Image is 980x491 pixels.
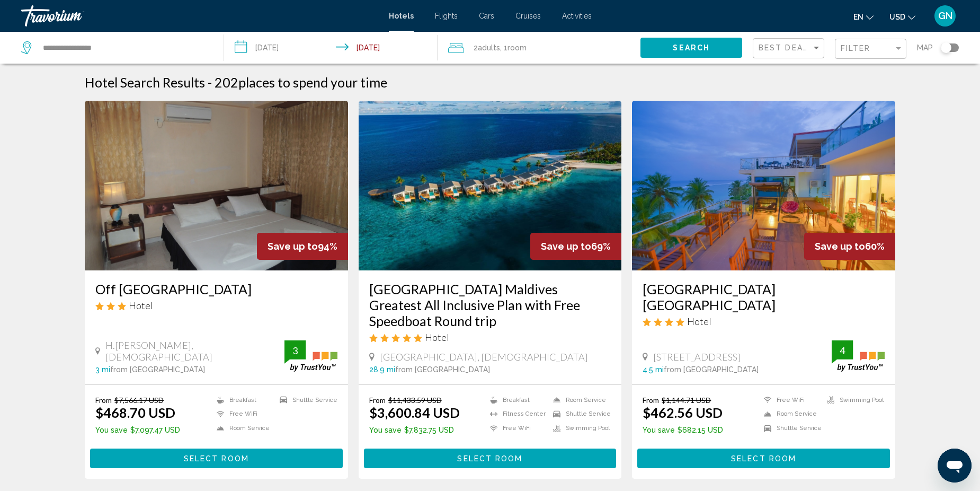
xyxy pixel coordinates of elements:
a: Select Room [90,451,343,463]
div: 60% [804,233,895,260]
p: $7,832.75 USD [369,426,460,434]
p: $682.15 USD [643,426,723,434]
a: [GEOGRAPHIC_DATA] Maldives Greatest All Inclusive Plan with Free Speedboat Round trip [369,281,611,329]
span: Save up to [541,241,591,252]
button: Check-in date: Oct 15, 2025 Check-out date: Oct 22, 2025 [224,32,438,64]
span: From [643,396,659,405]
li: Shuttle Service [759,424,822,433]
a: Select Room [637,451,890,463]
del: $1,144.71 USD [662,396,711,405]
img: trustyou-badge.svg [832,340,885,372]
span: You save [95,426,128,434]
button: Select Room [637,449,890,468]
span: [STREET_ADDRESS] [653,351,741,363]
del: $7,566.17 USD [114,396,164,405]
span: Select Room [184,454,249,463]
li: Fitness Center [485,410,548,419]
span: Room [507,43,527,52]
button: User Menu [931,5,959,27]
del: $11,433.59 USD [388,396,442,405]
a: Off [GEOGRAPHIC_DATA] [95,281,337,297]
h1: Hotel Search Results [85,74,205,90]
h2: 202 [215,74,387,90]
span: Save up to [815,241,865,252]
span: Adults [478,43,500,52]
span: 28.9 mi [369,365,395,374]
button: Change currency [889,9,915,24]
ins: $462.56 USD [643,405,723,420]
div: 69% [530,233,621,260]
div: 3 [284,344,306,357]
button: Select Room [90,449,343,468]
span: Hotel [425,331,449,343]
span: from [GEOGRAPHIC_DATA] [664,365,759,374]
li: Room Service [759,410,822,419]
li: Free WiFi [759,396,822,405]
li: Swimming Pool [548,424,611,433]
li: Room Service [211,424,274,433]
div: 4 star Hotel [643,315,885,327]
div: 4 [832,344,853,357]
span: Activities [562,12,592,20]
span: Cars [479,12,494,20]
img: Hotel image [85,101,348,270]
li: Room Service [548,396,611,405]
span: 4.5 mi [643,365,664,374]
span: You save [369,426,402,434]
span: Filter [841,44,871,52]
a: Cruises [515,12,541,20]
span: from [GEOGRAPHIC_DATA] [110,365,205,374]
a: [GEOGRAPHIC_DATA] [GEOGRAPHIC_DATA] [643,281,885,313]
span: places to spend your time [238,74,387,90]
span: Map [917,40,933,55]
a: Hotels [389,12,414,20]
span: H.[PERSON_NAME], [DEMOGRAPHIC_DATA] [105,339,284,363]
span: Hotel [687,315,711,327]
span: GN [938,11,952,21]
ins: $3,600.84 USD [369,405,460,420]
span: Select Room [731,454,796,463]
img: Hotel image [632,101,895,270]
button: Change language [853,9,874,24]
span: Best Deals [759,43,814,52]
li: Breakfast [211,396,274,405]
div: 5 star Hotel [369,331,611,343]
span: Select Room [457,454,522,463]
span: 2 [474,40,500,55]
span: en [853,13,863,21]
a: Travorium [21,5,378,27]
button: Travelers: 2 adults, 0 children [438,32,640,64]
span: , 1 [500,40,527,55]
span: Hotel [129,300,153,311]
li: Shuttle Service [274,396,337,405]
li: Free WiFi [485,424,548,433]
img: Hotel image [359,101,622,270]
div: 3 star Hotel [95,300,337,311]
span: Search [673,44,710,52]
ins: $468.70 USD [95,405,175,420]
div: 94% [257,233,348,260]
a: Flights [435,12,458,20]
span: - [208,74,212,90]
button: Search [640,38,742,57]
span: You save [643,426,675,434]
li: Shuttle Service [548,410,611,419]
img: trustyou-badge.svg [284,340,337,372]
span: USD [889,13,905,21]
p: $7,097.47 USD [95,426,180,434]
span: From [369,396,386,405]
iframe: Button to launch messaging window [938,449,972,483]
span: From [95,396,112,405]
span: from [GEOGRAPHIC_DATA] [395,365,490,374]
span: Save up to [268,241,318,252]
li: Swimming Pool [822,396,885,405]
